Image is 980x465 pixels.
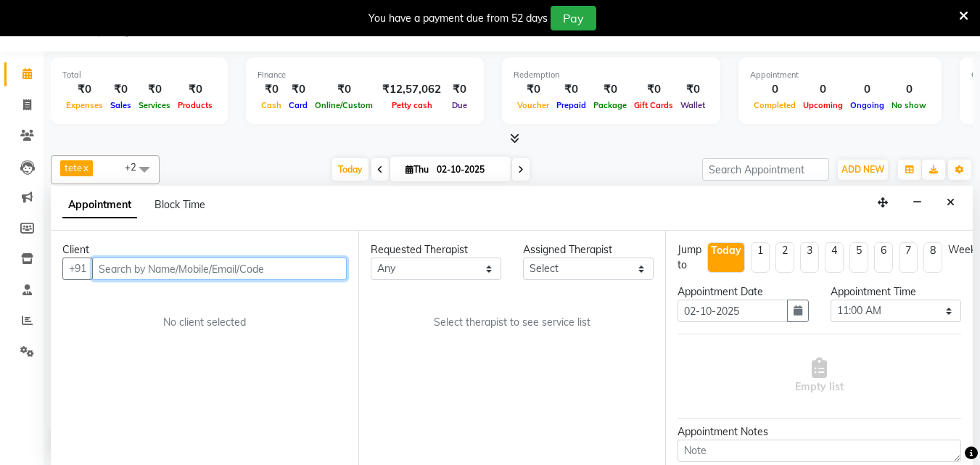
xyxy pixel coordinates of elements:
[775,242,794,273] li: 2
[62,81,107,98] div: ₹0
[311,81,376,98] div: ₹0
[97,315,312,330] div: No client selected
[368,11,548,26] div: You have a payment due from 52 days
[795,358,844,395] span: Empty list
[285,100,311,110] span: Card
[448,100,471,110] span: Due
[332,158,368,181] span: Today
[514,100,553,110] span: Voucher
[62,242,347,258] div: Client
[311,100,376,110] span: Online/Custom
[630,100,677,110] span: Gift Cards
[847,100,888,110] span: Ongoing
[831,284,961,300] div: Appointment Time
[155,198,205,211] span: Block Time
[711,243,741,258] div: Today
[174,100,216,110] span: Products
[285,81,311,98] div: ₹0
[630,81,677,98] div: ₹0
[899,242,918,273] li: 7
[849,242,868,273] li: 5
[376,81,447,98] div: ₹12,57,062
[677,100,709,110] span: Wallet
[125,161,147,173] span: +2
[82,162,88,173] a: x
[590,81,630,98] div: ₹0
[678,242,701,273] div: Jump to
[514,69,709,81] div: Redemption
[523,242,654,258] div: Assigned Therapist
[107,100,135,110] span: Sales
[678,424,961,440] div: Appointment Notes
[751,242,770,273] li: 1
[135,100,174,110] span: Services
[800,242,819,273] li: 3
[888,81,930,98] div: 0
[174,81,216,98] div: ₹0
[799,100,847,110] span: Upcoming
[847,81,888,98] div: 0
[65,162,82,173] span: tete
[750,81,799,98] div: 0
[799,81,847,98] div: 0
[551,6,596,30] button: Pay
[258,81,285,98] div: ₹0
[750,69,930,81] div: Appointment
[135,81,174,98] div: ₹0
[825,242,844,273] li: 4
[62,69,216,81] div: Total
[107,81,135,98] div: ₹0
[702,158,829,181] input: Search Appointment
[432,159,505,181] input: 2025-10-02
[514,81,553,98] div: ₹0
[388,100,436,110] span: Petty cash
[92,258,347,280] input: Search by Name/Mobile/Email/Code
[62,258,93,280] button: +91
[750,100,799,110] span: Completed
[447,81,472,98] div: ₹0
[841,164,884,175] span: ADD NEW
[888,100,930,110] span: No show
[62,192,137,218] span: Appointment
[838,160,888,180] button: ADD NEW
[62,100,107,110] span: Expenses
[678,300,787,322] input: yyyy-mm-dd
[940,192,961,214] button: Close
[590,100,630,110] span: Package
[677,81,709,98] div: ₹0
[678,284,808,300] div: Appointment Date
[402,164,432,175] span: Thu
[258,69,472,81] div: Finance
[434,315,590,330] span: Select therapist to see service list
[371,242,501,258] div: Requested Therapist
[553,100,590,110] span: Prepaid
[923,242,942,273] li: 8
[258,100,285,110] span: Cash
[553,81,590,98] div: ₹0
[874,242,893,273] li: 6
